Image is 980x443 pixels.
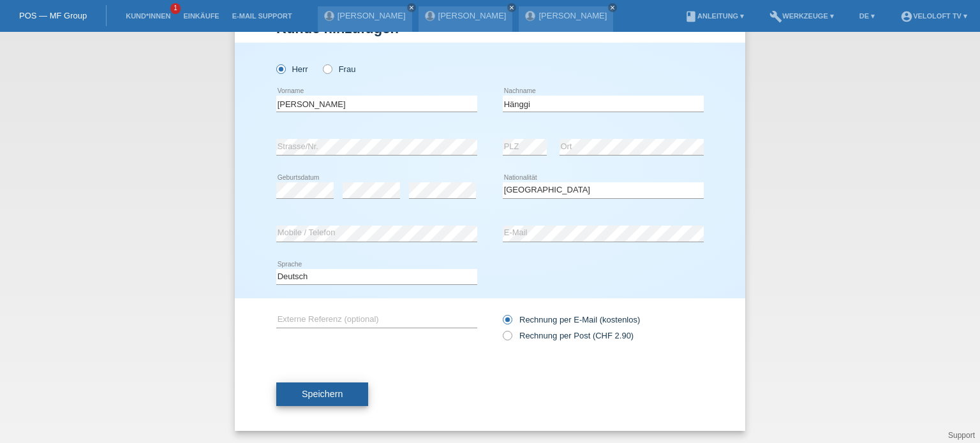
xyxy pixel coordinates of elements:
a: close [507,3,516,12]
a: bookAnleitung ▾ [678,12,750,20]
a: Kund*innen [119,12,177,20]
label: Rechnung per E-Mail (kostenlos) [503,315,640,324]
span: Speichern [302,389,343,399]
button: Speichern [276,382,368,407]
a: POS — MF Group [19,11,87,20]
a: [PERSON_NAME] [538,11,607,20]
label: Rechnung per Post (CHF 2.90) [503,331,634,340]
i: close [509,4,515,11]
a: E-Mail Support [226,12,299,20]
a: DE ▾ [853,12,881,20]
input: Herr [276,64,285,73]
a: Support [948,431,975,440]
a: close [407,3,416,12]
label: Herr [276,64,308,74]
label: Frau [323,64,355,74]
a: buildWerkzeuge ▾ [763,12,840,20]
i: close [609,4,616,11]
a: [PERSON_NAME] [438,11,507,20]
a: close [608,3,617,12]
input: Rechnung per Post (CHF 2.90) [503,331,511,347]
i: account_circle [900,10,913,23]
span: 1 [170,3,181,14]
a: [PERSON_NAME] [338,11,406,20]
input: Rechnung per E-Mail (kostenlos) [503,315,511,331]
a: Einkäufe [177,12,225,20]
a: account_circleVeloLoft TV ▾ [894,12,974,20]
i: close [408,4,415,11]
i: book [685,10,697,23]
input: Frau [323,64,331,73]
i: build [769,10,782,23]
